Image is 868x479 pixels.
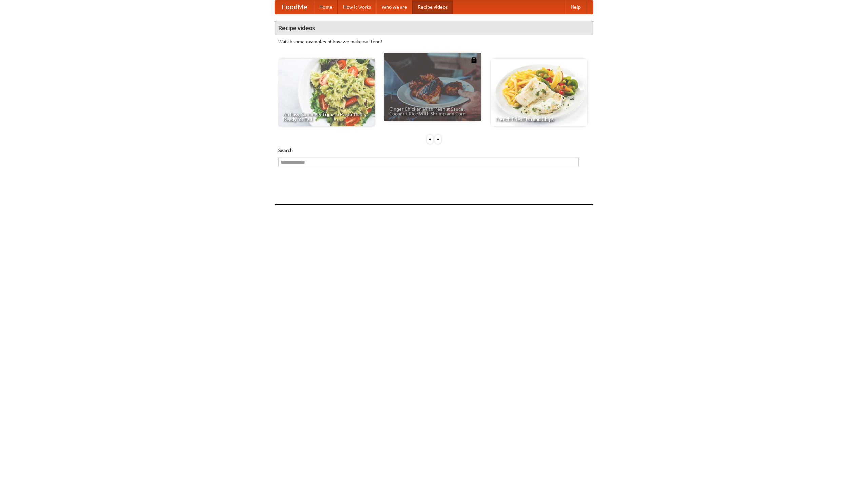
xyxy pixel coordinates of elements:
[471,57,477,63] img: 483408.png
[275,0,314,14] a: FoodMe
[427,135,433,144] div: «
[278,147,590,154] h5: Search
[283,112,370,122] span: An Easy, Summery Tomato Pasta That's Ready for Fall
[491,59,587,126] a: French Fries Fish and Chips
[412,0,453,14] a: Recipe videos
[565,0,586,14] a: Help
[435,135,441,144] div: »
[338,0,376,14] a: How it works
[278,38,590,45] p: Watch some examples of how we make our food!
[496,117,583,122] span: French Fries Fish and Chips
[376,0,412,14] a: Who we are
[278,59,375,126] a: An Easy, Summery Tomato Pasta That's Ready for Fall
[275,21,593,35] h4: Recipe videos
[314,0,338,14] a: Home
